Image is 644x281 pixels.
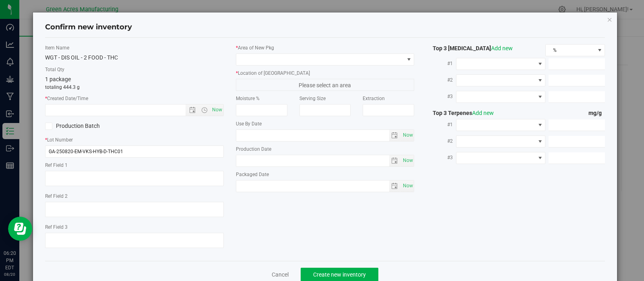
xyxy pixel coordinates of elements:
span: Top 3 [MEDICAL_DATA] [426,45,513,51]
span: select [400,130,414,141]
span: Open the time view [197,107,211,113]
label: #2 [426,73,456,87]
label: Production Date [236,146,415,153]
label: Item Name [45,44,224,51]
label: Ref Field 2 [45,193,224,200]
span: NO DATA FOUND [456,152,545,164]
span: Set Current date [401,155,415,166]
a: Add new [491,45,513,51]
label: #2 [426,134,456,148]
span: select [389,155,401,166]
label: Serving Size [299,95,351,102]
span: select [389,130,401,141]
div: WGT - DIS OIL - 2 FOOD - THC [45,53,224,62]
label: Created Date/Time [45,95,224,102]
label: Moisture % [236,95,287,102]
a: Cancel [272,271,289,279]
span: select [400,180,414,192]
label: Use By Date [236,120,415,127]
label: Location of [GEOGRAPHIC_DATA] [236,70,415,77]
span: Set Current date [210,104,224,116]
p: totaling 444.3 g [45,84,224,91]
span: mg/g [588,110,605,116]
span: Set Current date [401,129,415,141]
label: Packaged Date [236,171,415,178]
span: NO DATA FOUND [456,119,545,131]
label: #1 [426,56,456,71]
label: Area of New Pkg [236,44,415,51]
label: Production Batch [45,122,128,130]
label: #3 [426,150,456,165]
span: select [389,180,401,192]
label: Lot Number [45,136,224,144]
span: NO DATA FOUND [456,74,545,86]
label: #3 [426,89,456,104]
span: Create new inventory [313,271,366,278]
span: NO DATA FOUND [456,91,545,103]
span: Open the date view [186,107,199,113]
span: Top 3 Terpenes [426,110,494,116]
a: Add new [472,110,494,116]
label: Total Qty [45,66,224,73]
label: Ref Field 1 [45,162,224,169]
span: NO DATA FOUND [456,135,545,148]
span: Please select an area [236,79,415,91]
span: % [546,45,594,56]
span: Set Current date [401,180,415,192]
span: select [400,155,414,166]
iframe: Resource center [8,217,32,241]
span: 1 package [45,76,71,82]
h4: Confirm new inventory [45,22,132,33]
label: #1 [426,117,456,132]
label: Extraction [363,95,414,102]
label: Ref Field 3 [45,224,224,231]
span: NO DATA FOUND [456,58,545,70]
